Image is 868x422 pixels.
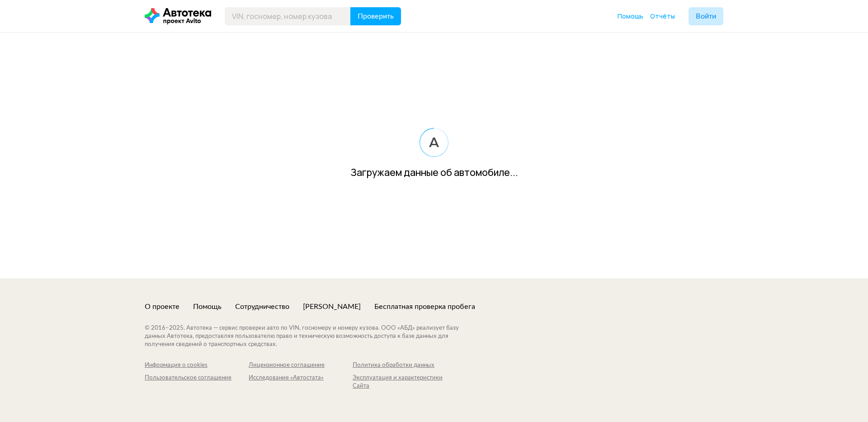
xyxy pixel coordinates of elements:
a: Пользовательское соглашение [145,374,249,390]
a: Эксплуатация и характеристики Сайта [353,374,457,390]
div: Загружаем данные об автомобиле... [350,166,518,179]
div: Исследование «Автостата» [249,374,353,382]
input: VIN, госномер, номер кузова [225,7,351,25]
div: © 2016– 2025 . Автотека — сервис проверки авто по VIN, госномеру и номеру кузова. ООО «АБД» реали... [145,324,477,349]
a: Политика обработки данных [353,361,457,370]
a: Лицензионное соглашение [249,361,353,370]
a: [PERSON_NAME] [303,302,361,312]
div: Пользовательское соглашение [145,374,249,382]
a: Бесплатная проверка пробега [374,302,475,312]
a: Информация о cookies [145,361,249,370]
a: Помощь [193,302,222,312]
button: Проверить [350,7,401,25]
a: Сотрудничество [235,302,289,312]
a: О проекте [145,302,179,312]
span: Отчёты [650,12,675,20]
span: Проверить [358,13,394,20]
span: Помощь [618,12,643,20]
a: Отчёты [650,12,675,21]
a: Помощь [618,12,643,21]
a: Исследование «Автостата» [249,374,353,390]
span: Войти [696,13,716,20]
button: Войти [689,7,723,25]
